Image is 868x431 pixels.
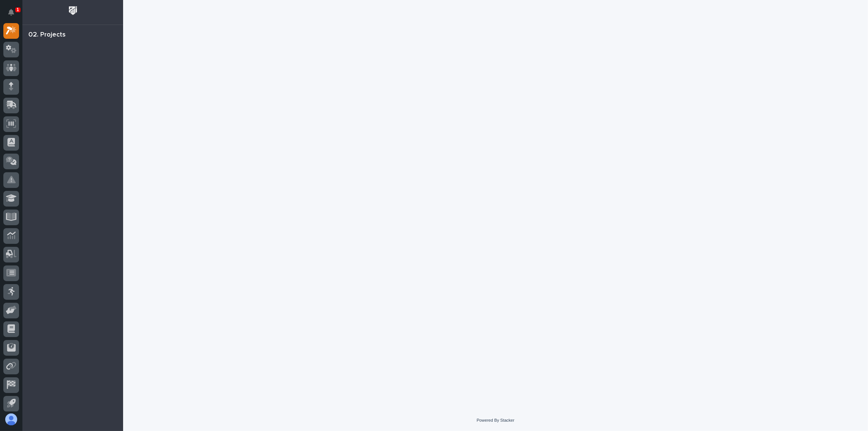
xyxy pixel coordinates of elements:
[477,418,514,422] a: Powered By Stacker
[3,4,19,20] button: Notifications
[16,7,19,12] p: 1
[3,412,19,427] button: users-avatar
[9,9,19,21] div: Notifications1
[28,31,66,39] div: 02. Projects
[66,4,80,18] img: Workspace Logo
